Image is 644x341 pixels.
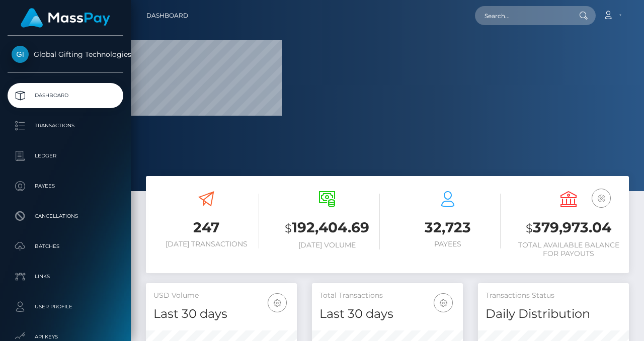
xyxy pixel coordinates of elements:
[12,88,119,103] p: Dashboard
[475,6,570,25] input: Search...
[153,218,259,237] h3: 247
[8,113,123,138] a: Transactions
[153,305,289,323] h4: Last 30 days
[285,221,292,235] small: $
[395,218,501,237] h3: 32,723
[12,179,119,194] p: Payees
[395,240,501,248] h6: Payees
[12,209,119,224] p: Cancellations
[12,239,119,254] p: Batches
[486,291,621,301] h5: Transactions Status
[12,148,119,163] p: Ledger
[12,118,119,133] p: Transactions
[12,269,119,284] p: Links
[274,218,380,238] h3: 192,404.69
[319,291,455,301] h5: Total Transactions
[516,218,621,238] h3: 379,973.04
[12,299,119,314] p: User Profile
[516,241,621,258] h6: Total Available Balance for Payouts
[526,221,533,235] small: $
[8,234,123,259] a: Batches
[8,50,123,59] span: Global Gifting Technologies Inc
[486,305,621,323] h4: Daily Distribution
[8,143,123,168] a: Ledger
[8,294,123,319] a: User Profile
[153,240,259,248] h6: [DATE] Transactions
[8,174,123,199] a: Payees
[8,204,123,229] a: Cancellations
[146,5,188,26] a: Dashboard
[8,264,123,289] a: Links
[274,241,380,249] h6: [DATE] Volume
[153,291,289,301] h5: USD Volume
[21,8,110,28] img: MassPay Logo
[8,83,123,108] a: Dashboard
[319,305,455,323] h4: Last 30 days
[12,46,29,63] img: Global Gifting Technologies Inc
